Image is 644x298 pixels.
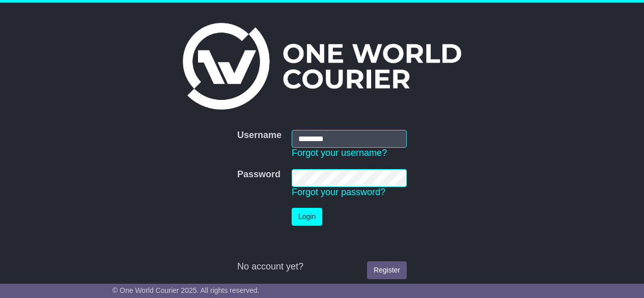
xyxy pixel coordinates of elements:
[237,261,407,273] div: No account yet?
[183,23,461,110] img: One World
[367,261,407,279] a: Register
[292,148,387,158] a: Forgot your username?
[237,169,281,180] label: Password
[113,286,260,294] span: © One World Courier 2025. All rights reserved.
[237,130,282,141] label: Username
[292,187,385,197] a: Forgot your password?
[292,208,322,226] button: Login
